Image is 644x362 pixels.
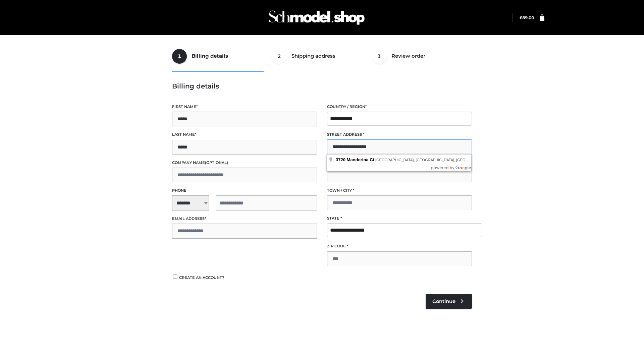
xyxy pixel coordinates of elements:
span: [GEOGRAPHIC_DATA], [GEOGRAPHIC_DATA], [GEOGRAPHIC_DATA] [375,158,495,162]
label: Email address [172,216,317,222]
label: Last name [172,131,317,138]
span: Manderina Ct [347,157,374,162]
label: Phone [172,187,317,194]
input: Create an account? [172,275,178,279]
label: Company name [172,160,317,166]
img: Schmodel Admin 964 [266,4,367,31]
label: Country / Region [327,104,472,110]
span: Create an account? [179,275,224,280]
label: Town / City [327,187,472,194]
span: Continue [432,298,455,304]
span: 3720 [336,157,345,162]
a: Continue [426,294,472,309]
h3: Billing details [172,82,472,90]
span: £ [520,15,522,20]
label: State [327,215,472,222]
label: Street address [327,131,472,138]
label: First name [172,104,317,110]
bdi: 89.00 [520,15,534,20]
label: ZIP Code [327,243,472,249]
span: (optional) [205,160,228,165]
a: £89.00 [520,15,534,20]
